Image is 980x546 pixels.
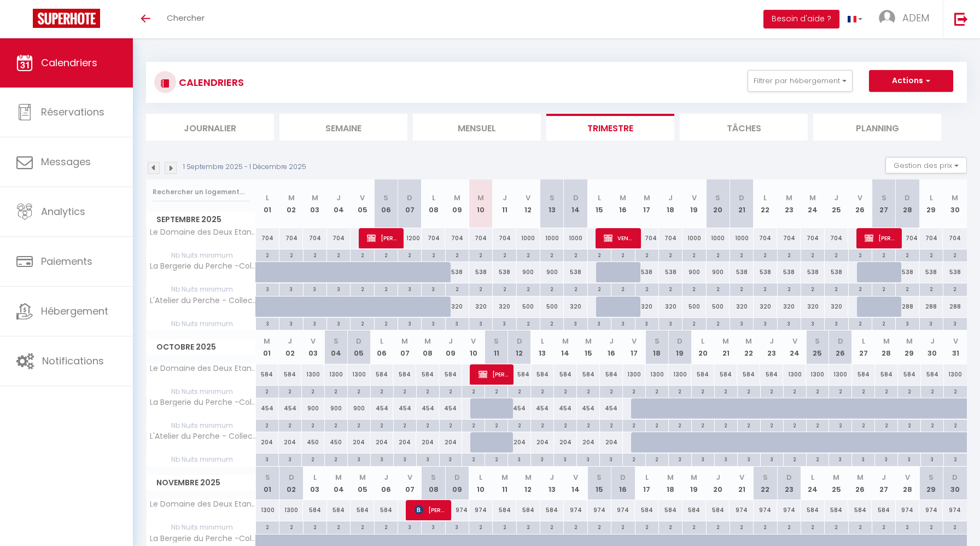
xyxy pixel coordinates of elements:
[585,336,592,346] abbr: M
[763,10,839,28] button: Besoin d'aide ?
[479,364,510,385] span: [PERSON_NAME]
[448,336,453,346] abbr: J
[183,162,306,172] p: 1 Septembre 2025 - 1 Décembre 2025
[540,297,564,317] div: 500
[943,228,967,248] div: 704
[754,297,777,317] div: 320
[493,283,516,294] div: 2
[714,330,737,364] th: 21
[869,70,953,92] button: Actions
[422,228,445,248] div: 704
[635,228,658,248] div: 704
[304,283,326,294] div: 3
[588,283,611,294] div: 2
[778,249,801,260] div: 2
[375,318,398,328] div: 2
[380,336,383,346] abbr: L
[921,330,944,364] th: 30
[446,249,469,260] div: 2
[829,330,852,364] th: 26
[598,193,601,203] abbr: L
[896,318,919,328] div: 3
[469,262,493,282] div: 538
[849,249,872,260] div: 2
[658,228,682,248] div: 704
[336,193,341,203] abbr: J
[279,318,302,328] div: 3
[801,283,824,294] div: 2
[398,283,421,294] div: 3
[153,182,249,202] input: Rechercher un logement...
[806,330,829,364] th: 25
[303,179,326,228] th: 03
[783,330,806,364] th: 24
[288,193,295,203] abbr: M
[398,249,421,260] div: 2
[587,179,611,228] th: 15
[635,318,658,328] div: 3
[611,283,634,294] div: 2
[655,336,660,346] abbr: S
[445,262,469,282] div: 538
[715,193,720,203] abbr: S
[691,330,714,364] th: 20
[620,193,626,203] abbr: M
[564,262,587,282] div: 538
[148,262,258,270] span: La Bergerie du Perche -Collection Idylliq
[351,283,374,294] div: 2
[778,283,801,294] div: 2
[41,205,85,218] span: Analytics
[730,262,753,282] div: 538
[167,12,205,24] span: Chercher
[398,179,422,228] th: 07
[777,228,801,248] div: 704
[801,179,824,228] th: 24
[517,336,522,346] abbr: D
[564,318,587,328] div: 3
[668,330,691,364] th: 19
[398,228,422,248] div: 1200
[471,336,476,346] abbr: V
[896,283,919,294] div: 2
[706,228,730,248] div: 1000
[635,297,658,317] div: 320
[493,179,516,228] th: 11
[327,283,350,294] div: 3
[469,228,493,248] div: 704
[288,336,292,346] abbr: J
[540,318,563,328] div: 2
[730,297,753,317] div: 320
[393,330,416,364] th: 07
[445,228,469,248] div: 704
[635,249,658,260] div: 2
[777,297,801,317] div: 320
[943,318,967,328] div: 3
[658,179,682,228] th: 18
[266,193,269,203] abbr: L
[424,336,431,346] abbr: M
[730,318,753,328] div: 3
[739,193,744,203] abbr: D
[809,193,816,203] abbr: M
[327,249,350,260] div: 2
[41,254,92,268] span: Paiements
[722,336,729,346] abbr: M
[825,179,848,228] th: 25
[952,193,958,203] abbr: M
[588,249,611,260] div: 2
[872,179,895,228] th: 27
[279,249,302,260] div: 2
[943,262,967,282] div: 538
[147,249,255,262] span: Nb Nuits minimum
[564,249,587,260] div: 2
[375,249,398,260] div: 2
[540,283,563,294] div: 2
[632,336,637,346] abbr: V
[777,179,801,228] th: 23
[493,228,516,248] div: 704
[516,228,540,248] div: 1000
[801,262,824,282] div: 538
[896,228,919,248] div: 704
[304,249,326,260] div: 2
[360,193,365,203] abbr: V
